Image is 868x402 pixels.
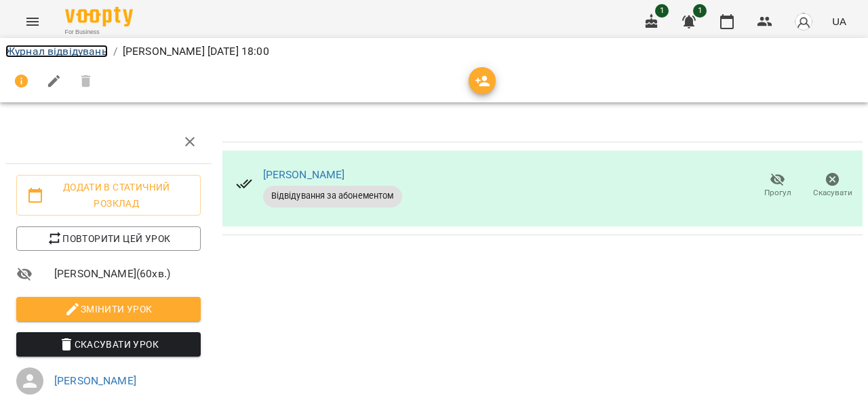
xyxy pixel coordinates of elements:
[65,28,133,37] span: For Business
[693,4,707,18] span: 1
[16,332,201,357] button: Скасувати Урок
[113,43,117,60] li: /
[16,5,49,38] button: Menu
[750,167,805,205] button: Прогул
[54,374,136,387] a: [PERSON_NAME]
[65,7,133,26] img: Voopty Logo
[27,301,190,317] span: Змінити урок
[16,175,201,216] button: Додати в статичний розклад
[54,266,201,282] span: [PERSON_NAME] ( 60 хв. )
[805,167,860,205] button: Скасувати
[27,336,190,353] span: Скасувати Урок
[764,187,791,199] span: Прогул
[263,190,402,202] span: Відвідування за абонементом
[27,230,190,247] span: Повторити цей урок
[827,9,852,34] button: UA
[832,14,846,28] span: UA
[655,4,669,18] span: 1
[794,12,813,31] img: avatar_s.png
[263,168,345,181] a: [PERSON_NAME]
[5,43,863,60] nav: breadcrumb
[16,226,201,251] button: Повторити цей урок
[16,297,201,321] button: Змінити урок
[123,43,269,60] p: [PERSON_NAME] [DATE] 18:00
[5,45,108,58] a: Журнал відвідувань
[813,187,852,199] span: Скасувати
[27,179,190,212] span: Додати в статичний розклад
